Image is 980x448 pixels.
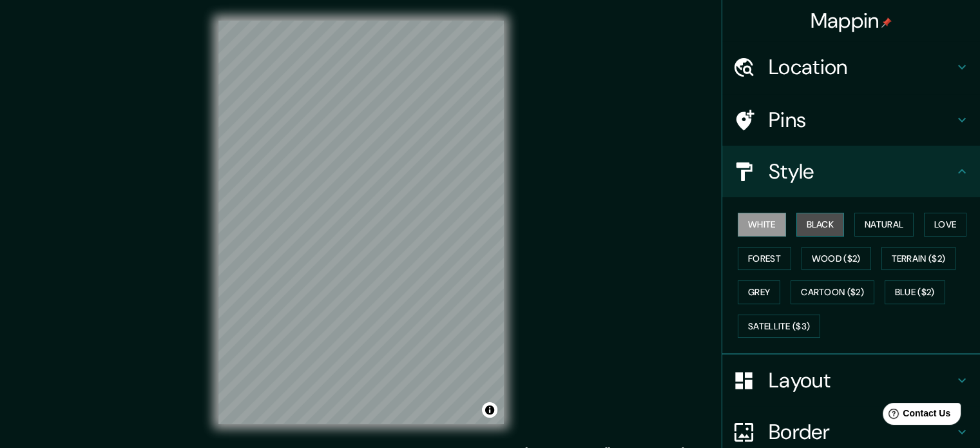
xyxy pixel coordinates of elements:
button: Terrain ($2) [881,247,956,271]
button: Natural [854,213,914,237]
h4: Pins [769,107,954,133]
h4: Layout [769,367,954,393]
h4: Style [769,159,954,184]
div: Pins [722,94,980,146]
h4: Border [769,419,954,445]
div: Style [722,146,980,197]
div: Location [722,41,980,93]
button: Wood ($2) [802,247,871,271]
h4: Mappin [811,8,892,34]
canvas: Map [218,21,504,424]
button: Black [796,213,845,237]
iframe: Help widget launcher [865,398,966,434]
h4: Location [769,54,954,80]
button: Love [924,213,966,237]
button: Grey [738,280,780,304]
button: Toggle attribution [482,402,497,418]
button: Forest [738,247,791,271]
button: Cartoon ($2) [791,280,874,304]
button: Blue ($2) [885,280,945,304]
button: White [738,213,786,237]
img: pin-icon.png [881,17,892,28]
button: Satellite ($3) [738,315,820,338]
div: Layout [722,355,980,406]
